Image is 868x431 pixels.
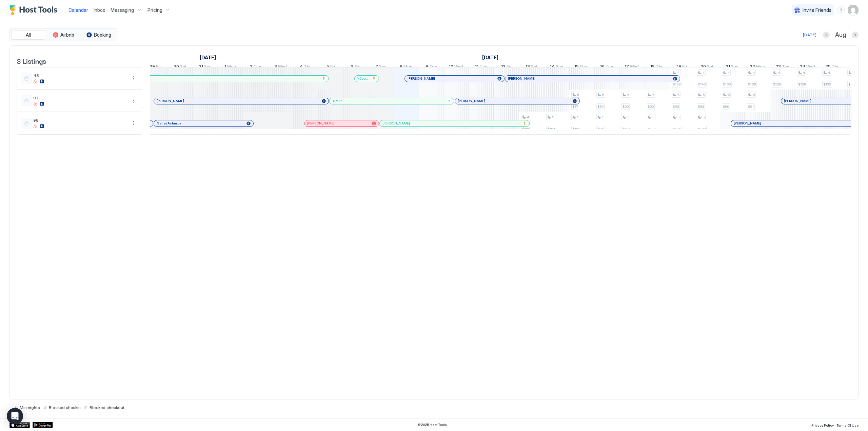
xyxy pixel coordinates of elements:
[699,62,715,72] a: September 20, 2025
[852,32,859,38] button: Next month
[726,64,730,71] span: 21
[703,115,705,119] span: 5
[349,62,362,72] a: September 6, 2025
[11,30,45,40] button: All
[332,99,342,103] span: Timur
[17,56,46,66] span: 3 Listings
[198,53,218,62] a: August 3, 2025
[806,64,815,71] span: Wed
[724,62,740,72] a: September 21, 2025
[698,127,706,131] span: $108
[508,76,535,81] span: [PERSON_NAME]
[454,64,463,71] span: Wed
[734,121,761,125] span: [PERSON_NAME]
[753,93,755,97] span: 5
[33,422,53,428] div: Google Play Store
[800,64,805,71] span: 24
[501,64,506,71] span: 12
[33,73,127,78] span: 43
[94,32,111,38] span: Booking
[723,104,729,109] span: $90
[602,93,604,97] span: 5
[623,104,629,109] span: $90
[400,64,402,71] span: 8
[273,62,289,72] a: September 3, 2025
[832,64,840,71] span: Thu
[675,62,689,72] a: September 19, 2025
[458,99,485,103] span: [PERSON_NAME]
[574,64,579,71] span: 15
[823,32,830,38] button: Previous month
[156,64,161,71] span: Fri
[223,62,238,72] a: September 1, 2025
[180,64,186,71] span: Sat
[174,64,179,71] span: 30
[204,64,212,71] span: Sun
[68,6,88,14] a: Calendar
[274,64,277,71] span: 3
[572,127,580,131] span: $102
[130,97,138,105] button: More options
[68,7,88,13] span: Calendar
[778,71,780,75] span: 4
[682,64,687,71] span: Fri
[278,64,287,71] span: Wed
[750,64,755,71] span: 22
[475,64,478,71] span: 11
[577,115,579,119] span: 5
[9,5,60,15] a: Host Tools Logo
[550,64,555,71] span: 14
[547,127,555,131] span: $104
[33,95,127,100] span: 97
[798,62,817,72] a: September 24, 2025
[473,62,489,72] a: September 11, 2025
[597,127,604,131] span: $94
[728,71,730,75] span: 4
[526,64,530,71] span: 13
[650,64,655,71] span: 18
[731,64,738,71] span: Sun
[602,115,604,119] span: 5
[552,115,554,119] span: 5
[130,119,138,127] button: More options
[157,99,184,103] span: [PERSON_NAME]
[94,6,105,14] a: Inbox
[531,64,537,71] span: Sat
[803,32,816,38] div: [DATE]
[701,64,706,71] span: 20
[426,64,428,71] span: 9
[300,64,303,71] span: 4
[147,7,162,13] span: Pricing
[828,71,830,75] span: 4
[597,104,604,109] span: $89
[707,64,713,71] span: Sat
[848,82,856,86] span: $128
[148,62,162,72] a: August 29, 2025
[499,62,513,72] a: September 12, 2025
[677,71,679,75] span: 4
[673,82,680,86] span: $138
[600,64,605,71] span: 16
[803,71,805,75] span: 4
[49,405,81,410] span: Blocked checkin
[753,71,755,75] span: 4
[330,64,335,71] span: Fri
[573,62,590,72] a: September 15, 2025
[677,64,681,71] span: 19
[835,31,846,39] span: Aug
[9,422,30,428] a: App Store
[598,62,615,72] a: September 16, 2025
[836,421,859,428] a: Terms Of Use
[606,64,613,71] span: Tue
[652,115,654,119] span: 5
[480,53,500,62] a: September 1, 2025
[673,104,679,109] span: $93
[325,62,337,72] a: September 5, 2025
[417,423,447,427] span: © 2025 Host Tools
[33,118,127,123] span: 98
[825,64,831,71] span: 25
[630,64,639,71] span: Wed
[111,7,134,13] span: Messaging
[327,64,329,71] span: 5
